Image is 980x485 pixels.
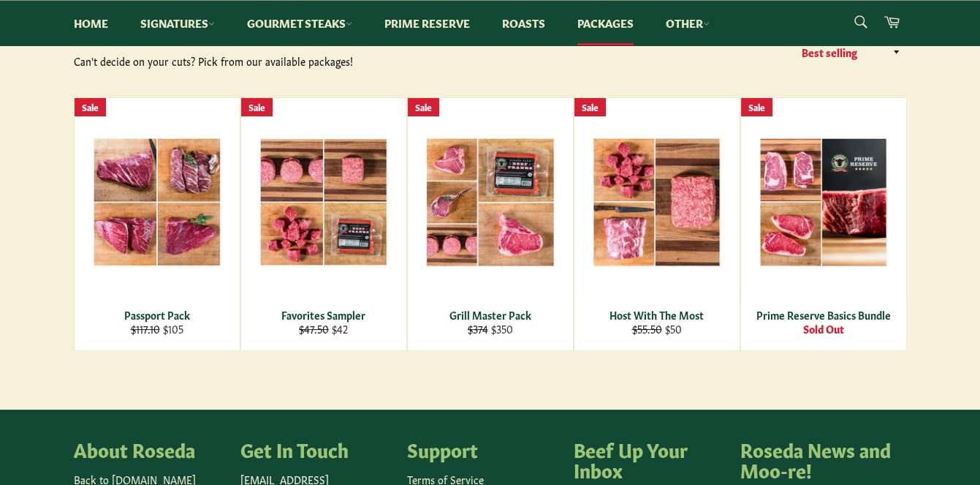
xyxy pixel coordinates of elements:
img: Favorites Sampler [259,138,388,266]
s: $374 [468,321,488,336]
a: Signatures [126,1,229,45]
s: $55.50 [632,321,662,336]
div: Sale [408,98,439,116]
a: Prime Reserve [370,1,485,45]
div: Sale [241,98,273,116]
a: Packages [563,1,648,45]
a: Passport Pack Passport Pack $117.10 $105 [74,97,240,351]
div: $42 [250,322,397,336]
img: Prime Reserve Basics Bundle [759,138,888,267]
h4: Beef Up Your Inbox [574,439,726,479]
h4: Roseda News and Moo-re! [740,439,892,479]
div: $50 [583,322,730,336]
div: Sold Out [750,322,897,336]
div: Favorites Sampler [250,308,397,322]
div: Passport Pack [83,308,230,322]
a: Gourmet Steaks [232,1,367,45]
div: Sale [741,98,772,116]
h4: Get In Touch [240,439,392,459]
h4: Support [407,439,559,459]
a: Grill Master Pack Grill Master Pack $374 $350 [407,97,574,351]
div: Host With The Most [583,308,730,322]
div: Sale [75,98,106,116]
a: Home [59,1,123,45]
img: Grill Master Pack [426,138,555,267]
div: Grill Master Pack [417,308,563,322]
a: Roasts [487,1,560,45]
a: Host With The Most Host With The Most $55.50 $50 [574,97,740,351]
div: $350 [417,322,563,336]
a: Other [651,1,724,45]
s: $47.50 [299,321,329,336]
a: Favorites Sampler Favorites Sampler $47.50 $42 [240,97,407,351]
img: Passport Pack [93,138,221,266]
s: $117.10 [131,321,160,336]
img: Host With The Most [593,138,721,267]
div: $105 [83,322,230,336]
div: Prime Reserve Basics Bundle [750,308,897,322]
h4: About Roseda [74,439,226,459]
div: Can't decide on your cuts? Pick from our available packages! [74,54,490,68]
a: Prime Reserve Basics Bundle Prime Reserve Basics Bundle Sold Out [740,97,907,351]
div: Sale [574,98,606,116]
